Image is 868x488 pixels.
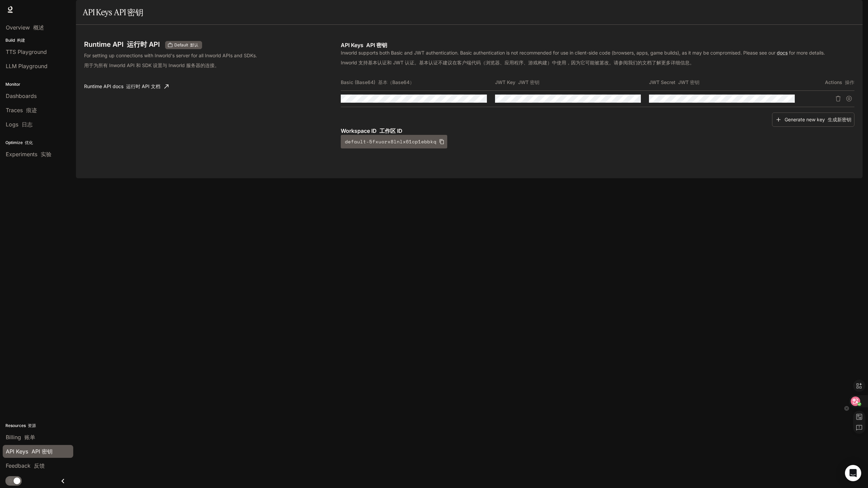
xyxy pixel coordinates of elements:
[495,74,649,90] th: JWT Key
[172,42,201,48] span: Default
[777,50,788,56] a: docs
[366,42,387,48] font: API 密钥
[828,117,851,122] font: 生成新密钥
[83,5,143,19] h1: API Keys
[84,41,160,48] h3: Runtime API
[833,93,844,104] button: Delete API key
[678,79,699,85] font: JWT 密钥
[341,74,495,90] th: Basic (Base64)
[114,7,143,17] font: API 密钥
[81,80,171,93] a: Runtime API docs 运行时 API 文档
[341,60,694,65] font: Inworld 支持基本认证和 JWT 认证。基本认证不建议在客户端代码（浏览器、应用程序、游戏构建）中使用，因为它可能被篡改。请参阅我们的文档了解更多详细信息。
[341,127,854,135] p: Workspace ID
[379,127,402,134] font: 工作区 ID
[518,79,539,85] font: JWT 密钥
[803,74,854,90] th: Actions
[844,93,854,104] button: Suspend API key
[84,52,273,72] p: For setting up connections with Inworld's server for all Inworld APIs and SDKs.
[127,40,160,48] font: 运行时 API
[378,79,414,85] font: 基本（Base64）
[341,41,854,49] p: API Keys
[649,74,803,90] th: JWT Secret
[845,465,861,481] div: Open Intercom Messenger
[190,42,198,47] font: 默认
[165,41,202,49] div: These keys will apply to your current workspace only
[126,83,160,89] font: 运行时 API 文档
[341,49,854,69] p: Inworld supports both Basic and JWT authentication. Basic authentication is not recommended for u...
[772,113,854,127] button: Generate new key 生成新密钥
[845,79,854,85] font: 操作
[341,135,447,148] button: default-5fxuorx8lnlx61cp1ebbkq
[84,62,219,68] font: 用于为所有 Inworld API 和 SDK 设置与 Inworld 服务器的连接。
